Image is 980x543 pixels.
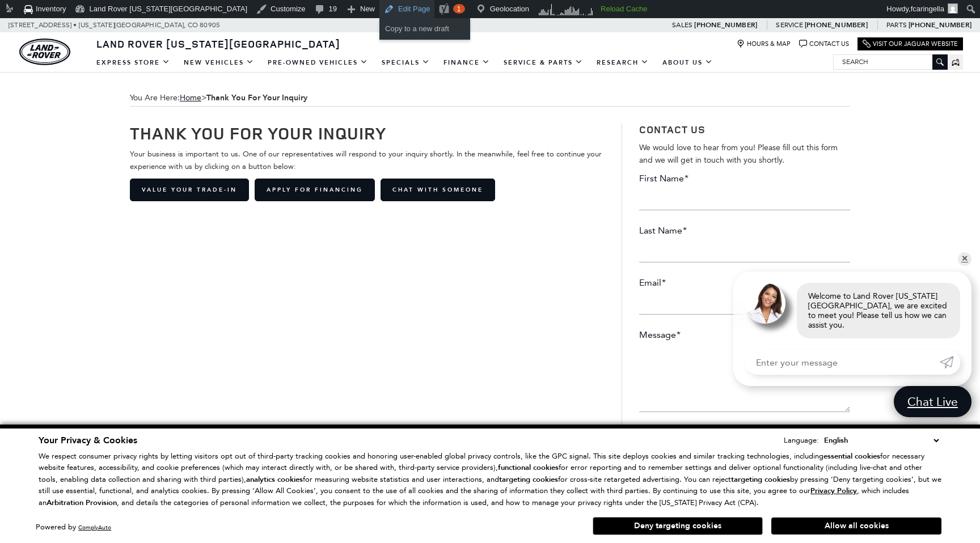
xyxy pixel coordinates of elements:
strong: Reload Cache [601,5,647,13]
a: EXPRESS STORE [90,53,177,73]
a: [STREET_ADDRESS] • [US_STATE][GEOGRAPHIC_DATA], CO 80905 [9,21,220,29]
a: Service & Parts [497,53,590,73]
a: New Vehicles [177,53,261,73]
div: Breadcrumbs [130,90,850,107]
span: Chat Live [902,394,964,409]
button: Allow all cookies [771,517,941,534]
a: ComplyAuto [78,524,111,531]
strong: essential cookies [823,451,880,461]
a: Submit [940,350,960,375]
span: Parts [886,21,907,29]
label: Email [639,277,666,289]
a: Specials [375,53,437,73]
h3: Contact Us [639,124,850,136]
span: 80905 [200,18,220,32]
a: Pre-Owned Vehicles [261,53,375,73]
strong: Thank You For Your Inquiry [206,92,307,103]
strong: targeting cookies [499,474,558,485]
a: Chat with Someone [381,179,495,201]
strong: targeting cookies [731,474,790,485]
span: Land Rover [US_STATE][GEOGRAPHIC_DATA] [96,37,340,50]
a: Finance [437,53,497,73]
a: About Us [656,53,720,73]
span: Your Privacy & Cookies [39,434,137,447]
u: Privacy Policy [810,486,857,496]
p: We respect consumer privacy rights by letting visitors opt out of third-party tracking cookies an... [39,451,941,509]
span: We would love to hear from you! Please fill out this form and we will get in touch with you shortly. [639,143,838,165]
h1: Thank You For Your Inquiry [130,124,605,142]
span: > [180,93,307,103]
span: Service [776,21,802,29]
span: [STREET_ADDRESS] • [9,18,77,32]
a: Visit Our Jaguar Website [863,40,958,48]
a: [PHONE_NUMBER] [805,20,868,29]
nav: Main Navigation [90,53,720,73]
strong: Arbitration Provision [47,498,117,508]
span: Sales [672,21,692,29]
span: You Are Here: [130,90,850,107]
a: Research [590,53,656,73]
div: Powered by [36,524,111,531]
a: [PHONE_NUMBER] [909,20,971,29]
span: [US_STATE][GEOGRAPHIC_DATA], [79,18,186,32]
a: Apply for Financing [255,179,375,201]
a: Copy to a new draft [379,22,470,36]
a: Privacy Policy [810,486,857,495]
label: Last Name [639,224,687,237]
a: Chat Live [894,386,971,417]
a: [PHONE_NUMBER] [694,20,757,29]
label: First Name [639,172,688,185]
img: Visitors over 48 hours. Click for more Clicky Site Stats. [535,2,597,18]
a: Value Your Trade-In [130,179,249,201]
input: Enter your message [745,350,940,375]
span: CO [188,18,198,32]
a: land-rover [19,39,70,65]
a: Hours & Map [737,40,791,48]
a: Contact Us [799,40,849,48]
label: Message [639,329,681,341]
strong: analytics cookies [246,474,303,485]
p: Your business is important to us. One of our representatives will respond to your inquiry shortly... [130,148,605,173]
select: Language Select [821,434,941,447]
img: Agent profile photo [745,283,785,324]
img: Land Rover [19,39,70,65]
div: Language: [784,436,819,444]
button: Deny targeting cookies [593,517,763,535]
strong: functional cookies [498,463,559,473]
a: Home [180,93,201,103]
span: fcaringella [911,5,944,13]
a: Land Rover [US_STATE][GEOGRAPHIC_DATA] [90,37,347,50]
span: 1 [457,5,461,13]
input: Search [834,55,947,69]
div: Welcome to Land Rover [US_STATE][GEOGRAPHIC_DATA], we are excited to meet you! Please tell us how... [797,283,960,338]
